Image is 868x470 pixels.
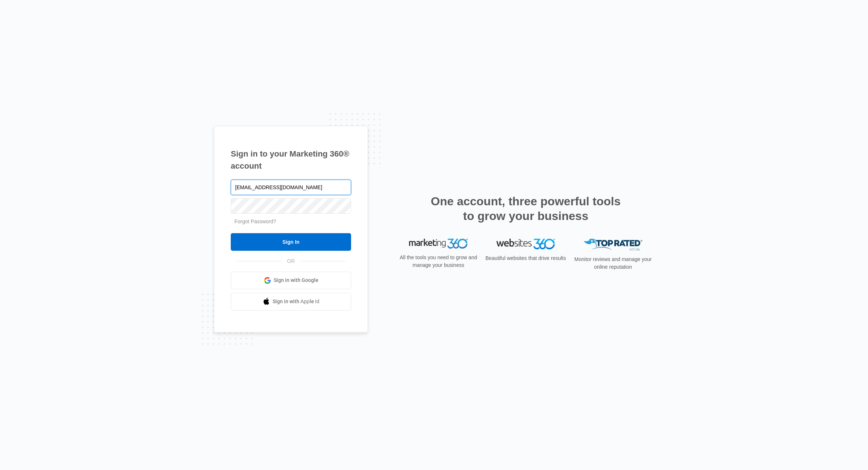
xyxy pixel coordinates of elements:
h2: One account, three powerful tools to grow your business [428,194,623,223]
input: Email [231,180,351,195]
p: All the tools you need to grow and manage your business [397,254,479,269]
img: Top Rated Local [584,239,642,251]
a: Sign in with Apple Id [231,293,351,311]
span: OR [282,257,300,265]
img: Marketing 360 [409,239,468,249]
span: Sign in with Apple Id [273,298,320,305]
img: Websites 360 [496,239,555,249]
a: Forgot Password? [234,219,276,224]
a: Sign in with Google [231,272,351,289]
h1: Sign in to your Marketing 360® account [231,148,351,172]
input: Sign In [231,233,351,251]
span: Sign in with Google [274,276,318,284]
p: Beautiful websites that drive results [485,254,567,262]
p: Monitor reviews and manage your online reputation [572,256,654,271]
